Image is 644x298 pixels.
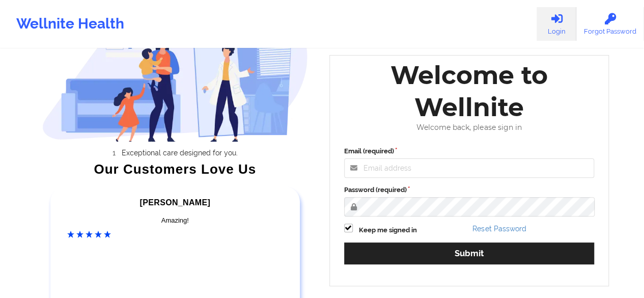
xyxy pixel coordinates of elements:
[472,225,526,233] a: Reset Password
[359,225,417,235] label: Keep me signed in
[344,146,595,156] label: Email (required)
[344,242,595,264] button: Submit
[140,198,210,207] span: [PERSON_NAME]
[537,7,576,41] a: Login
[576,7,644,41] a: Forgot Password
[344,185,595,195] label: Password (required)
[337,59,602,123] div: Welcome to Wellnite
[67,215,283,226] div: Amazing!
[344,158,595,178] input: Email address
[42,164,308,174] div: Our Customers Love Us
[337,123,602,132] div: Welcome back, please sign in
[51,149,308,157] li: Exceptional care designed for you.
